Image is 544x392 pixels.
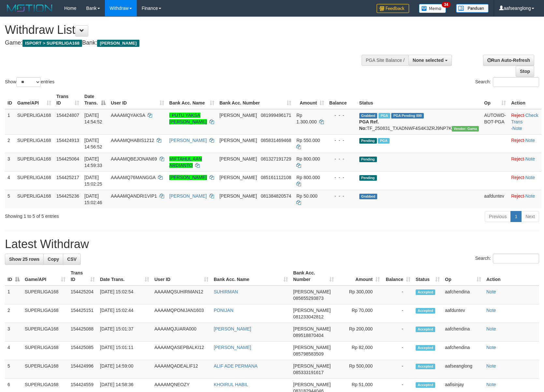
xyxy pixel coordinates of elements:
td: AUTOWD-BOT-PGA [481,109,508,134]
input: Search: [493,77,539,87]
a: Reject [511,113,524,118]
span: [DATE] 15:02:25 [84,175,102,187]
td: SUPERLIGA168 [22,323,68,342]
a: [PERSON_NAME] [214,326,251,331]
span: AAAAMQANDRI1VIP1 [111,193,157,199]
a: Note [486,308,496,313]
div: Showing 1 to 5 of 5 entries [5,210,222,219]
a: Note [486,326,496,331]
td: Rp 70,000 [336,304,382,323]
th: Amount: activate to sort column ascending [294,91,327,109]
span: 154424807 [56,113,79,118]
a: Note [486,363,496,369]
td: AAAAMQASEPBALKI12 [152,342,211,360]
a: I PUTU YAKSA [PERSON_NAME] [169,113,207,124]
td: - [382,342,413,360]
span: AAAAMQHABIS1212 [111,138,154,143]
td: Rp 300,000 [336,286,382,304]
img: Feedback.jpg [377,4,409,13]
span: ISPORT > SUPERLIGA168 [22,40,82,47]
span: 154425236 [56,193,79,199]
span: [DATE] 14:56:52 [84,138,102,149]
td: SUPERLIGA168 [15,134,54,153]
td: 3 [5,323,22,342]
input: Search: [493,254,539,263]
th: Bank Acc. Number: activate to sort column ascending [217,91,294,109]
span: Grabbed [359,194,378,199]
td: SUPERLIGA168 [15,190,54,208]
span: Accepted [416,364,435,369]
span: Rp 550.000 [296,138,320,143]
td: SUPERLIGA168 [22,342,68,360]
td: Rp 82,000 [336,342,382,360]
span: 34 [442,2,451,7]
a: SUHIRMAN [214,289,238,294]
h1: Withdraw List [5,23,356,36]
a: [PERSON_NAME] [169,175,207,180]
td: 2 [5,134,15,153]
select: Showentries [16,77,41,87]
a: KHOIRUL HABIL [214,382,248,387]
span: [PERSON_NAME] [293,289,331,294]
td: Rp 200,000 [336,323,382,342]
div: - - - [329,112,354,119]
th: Trans ID: activate to sort column ascending [54,91,82,109]
span: Copy 085333191617 to clipboard [293,370,323,375]
div: - - - [329,193,354,199]
span: Rp 1.300.000 [296,113,317,124]
h4: Game: Bank: [5,40,356,46]
th: ID: activate to sort column descending [5,267,22,286]
td: [DATE] 15:01:37 [97,323,152,342]
td: · [508,134,541,153]
td: [DATE] 15:02:54 [97,286,152,304]
span: [PERSON_NAME] [293,363,331,369]
a: [PERSON_NAME] [214,345,251,350]
span: Copy 085831469468 to clipboard [261,138,291,143]
a: Note [512,126,522,131]
img: panduan.png [456,4,489,13]
span: Copy 081999496171 to clipboard [261,113,291,118]
a: PONIJAN [214,308,234,313]
th: Balance [327,91,357,109]
span: [PERSON_NAME] [220,193,257,199]
td: 3 [5,153,15,171]
span: [PERSON_NAME] [293,308,331,313]
a: Note [525,138,535,143]
td: SUPERLIGA168 [15,109,54,134]
th: Status [357,91,482,109]
span: Copy 085161112108 to clipboard [261,175,291,180]
td: · · [508,109,541,134]
a: ALIF ADE PERMANA [214,363,258,369]
span: Vendor URL: https://trx31.1velocity.biz [452,126,479,132]
span: Copy [48,257,59,262]
a: [PERSON_NAME] [169,193,207,199]
span: Pending [359,138,377,144]
a: Previous [485,211,511,222]
td: TF_250831_TXADNWF4S4K3ZRJ9NP7K [357,109,482,134]
td: 1 [5,286,22,304]
td: [DATE] 14:59:00 [97,360,152,379]
span: Copy 089518870404 to clipboard [293,333,323,338]
span: Marked by aafounsreynich [378,138,389,144]
button: None selected [408,55,452,66]
a: Note [525,156,535,161]
th: Action [508,91,541,109]
span: Rp 800.000 [296,175,320,180]
a: Copy [43,254,63,265]
td: aafduntev [442,304,484,323]
th: Bank Acc. Name: activate to sort column ascending [167,91,217,109]
td: aafchendina [442,342,484,360]
span: Accepted [416,345,435,351]
th: User ID: activate to sort column ascending [108,91,166,109]
label: Search: [475,254,539,263]
th: Date Trans.: activate to sort column descending [82,91,108,109]
a: CSV [63,254,81,265]
a: Show 25 rows [5,254,44,265]
td: aafseanglong [442,360,484,379]
span: [PERSON_NAME] [97,40,139,47]
th: Bank Acc. Name: activate to sort column ascending [211,267,291,286]
th: Trans ID: activate to sort column ascending [68,267,97,286]
label: Show entries [5,77,54,87]
h1: Latest Withdraw [5,238,539,251]
td: AAAAMQJUARA000 [152,323,211,342]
